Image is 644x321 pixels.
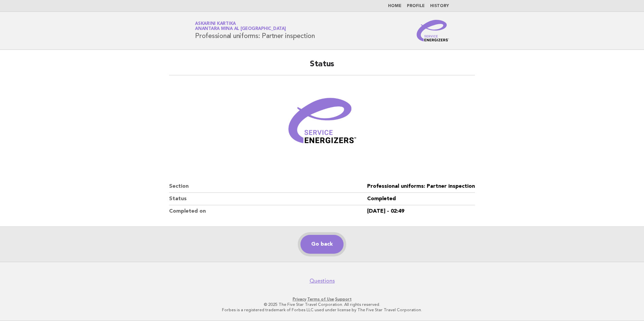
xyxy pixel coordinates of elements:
[407,4,425,8] a: Profile
[169,180,367,193] dt: Section
[116,302,528,307] p: © 2025 The Five Star Travel Corporation. All rights reserved.
[367,205,475,217] dd: [DATE] - 02:49
[195,22,315,39] h1: Professional uniforms: Partner inspection
[335,297,352,301] a: Support
[169,59,475,75] h2: Status
[282,83,362,164] img: Verified
[367,180,475,193] dd: Professional uniforms: Partner inspection
[169,193,367,205] dt: Status
[310,278,335,284] a: Questions
[169,205,367,217] dt: Completed on
[293,297,306,301] a: Privacy
[367,193,475,205] dd: Completed
[300,235,344,254] a: Go back
[417,20,449,41] img: Service Energizers
[116,296,528,302] p: · ·
[307,297,334,301] a: Terms of Use
[116,307,528,313] p: Forbes is a registered trademark of Forbes LLC used under license by The Five Star Travel Corpora...
[430,4,449,8] a: History
[388,4,401,8] a: Home
[195,27,286,31] span: Anantara Mina al [GEOGRAPHIC_DATA]
[195,22,286,31] a: Askarini KartikaAnantara Mina al [GEOGRAPHIC_DATA]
